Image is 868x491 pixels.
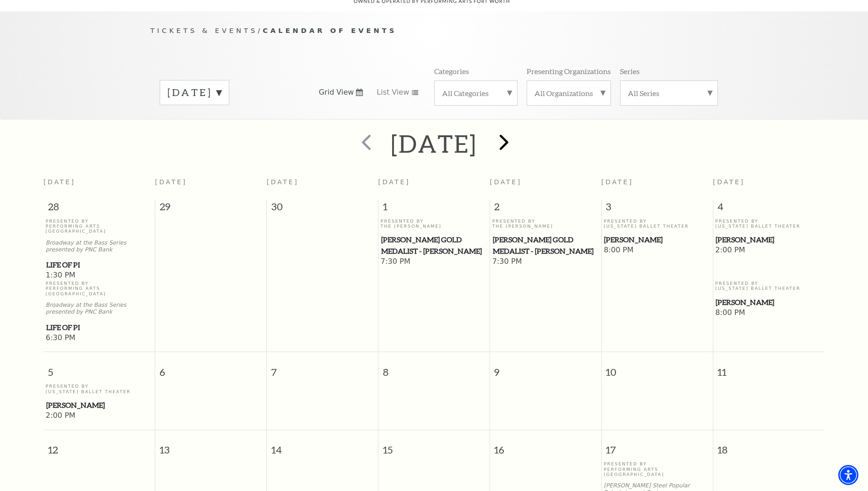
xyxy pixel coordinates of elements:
label: [DATE] [167,85,221,100]
span: [PERSON_NAME] Gold Medalist - [PERSON_NAME] [381,234,487,256]
label: All Series [628,88,710,98]
span: 15 [378,430,490,462]
p: / [151,25,718,37]
span: 8 [378,352,490,384]
p: Presented By [US_STATE] Ballet Theater [715,281,822,291]
p: Broadway at the Bass Series presented by PNC Bank [46,240,153,253]
span: 2:00 PM [715,245,822,256]
p: Categories [434,66,469,76]
p: Broadway at the Bass Series presented by PNC Bank [46,302,153,315]
span: 7 [267,352,378,384]
span: [PERSON_NAME] Gold Medalist - [PERSON_NAME] [493,234,598,256]
div: Accessibility Menu [838,465,858,485]
label: All Organizations [534,88,603,98]
span: 4 [713,200,825,218]
span: [PERSON_NAME] [46,400,152,411]
span: Tickets & Events [151,27,258,34]
p: Presented By [US_STATE] Ballet Theater [46,384,153,394]
span: [DATE] [43,178,75,186]
span: 2 [490,200,601,218]
span: 1 [378,200,490,218]
span: 13 [155,430,266,462]
span: 6:30 PM [46,333,153,343]
span: 8:00 PM [604,245,710,256]
span: [DATE] [490,178,522,186]
span: 12 [43,430,155,462]
label: All Categories [442,88,510,98]
span: 7:30 PM [492,257,599,267]
p: Presented By Performing Arts [GEOGRAPHIC_DATA] [46,219,153,234]
span: 7:30 PM [381,257,487,267]
span: Life of Pi [46,322,152,333]
span: 5 [43,352,155,384]
span: [DATE] [378,178,410,186]
p: Presented By Performing Arts [GEOGRAPHIC_DATA] [46,281,153,296]
span: 1:30 PM [46,271,153,281]
h2: [DATE] [391,129,477,158]
button: prev [349,128,382,160]
span: 16 [490,430,601,462]
span: Calendar of Events [263,27,397,34]
p: Presented By [US_STATE] Ballet Theater [715,219,822,229]
span: [DATE] [601,178,633,186]
span: [PERSON_NAME] [716,297,822,308]
span: List View [377,87,409,97]
p: Presented By Performing Arts [GEOGRAPHIC_DATA] [604,461,710,477]
p: Presented By [US_STATE] Ballet Theater [604,219,710,229]
span: Life of Pi [46,259,152,271]
span: Grid View [319,87,354,97]
span: [DATE] [267,178,299,186]
p: Presented By The [PERSON_NAME] [492,219,599,229]
span: 28 [43,200,155,218]
span: 3 [602,200,713,218]
span: 8:00 PM [715,308,822,318]
span: 10 [602,352,713,384]
span: [PERSON_NAME] [604,234,710,245]
p: Series [620,66,640,76]
span: 9 [490,352,601,384]
span: 17 [602,430,713,462]
span: [DATE] [713,178,745,186]
span: 11 [713,352,825,384]
button: next [486,128,519,160]
span: 30 [267,200,378,218]
span: 6 [155,352,266,384]
span: 29 [155,200,266,218]
span: [PERSON_NAME] [716,234,822,245]
span: 18 [713,430,825,462]
span: [DATE] [155,178,187,186]
p: Presented By The [PERSON_NAME] [381,219,487,229]
span: 14 [267,430,378,462]
span: 2:00 PM [46,411,153,421]
p: Presenting Organizations [527,66,611,76]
